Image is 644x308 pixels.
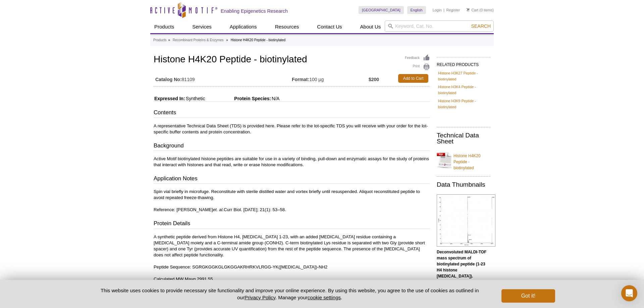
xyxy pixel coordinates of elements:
a: Add to Cart [398,74,428,83]
a: Feedback [405,54,430,62]
a: [GEOGRAPHIC_DATA] [359,6,404,14]
li: (0 items) [467,6,494,14]
a: About Us [356,20,385,33]
h2: Enabling Epigenetics Research [221,8,288,14]
strong: $200 [369,76,379,82]
img: econvoluted MALDI-TOF mass spectrum of biotinylated peptide (1-23 H4 histone amino acids). [437,194,495,247]
a: Cart [467,8,478,12]
img: Your Cart [467,8,470,11]
a: Privacy Policy [245,295,275,300]
a: Recombinant Proteins & Enzymes [173,37,224,43]
h3: Background [154,142,430,151]
a: Services [188,20,216,33]
span: Synthetic [185,96,205,101]
h2: RELATED PRODUCTS [437,57,490,69]
a: Applications [226,20,261,33]
p: Active Motif biotinylated histone peptides are suitable for use in a variety of binding, pull-dow... [154,156,430,168]
a: Print [405,63,430,71]
td: 100 µg [292,72,369,84]
h3: Contents [154,109,430,118]
p: A synthetic peptide derived from Histone H4, [MEDICAL_DATA] 1-23, with an added [MEDICAL_DATA] re... [154,234,430,294]
button: cookie settings [308,295,341,300]
h3: Protein Details [154,220,430,229]
span: N/A [271,96,279,101]
li: Histone H4K20 Peptide - biotinylated [231,38,285,42]
button: Search [469,23,493,29]
h2: Technical Data Sheet [437,132,490,144]
span: Search [471,23,491,29]
a: Histone H3K27 Peptide - biotinylated [438,70,489,82]
li: | [443,6,444,14]
a: Histone H3K9 Peptide - biotinylated [438,98,489,110]
p: (Click to enlarge and view details) [437,249,490,291]
a: Histone H3K4 Peptide - biotinylated [438,84,489,96]
li: » [226,38,228,42]
strong: Catalog No: [155,76,182,82]
a: Login [433,8,442,12]
p: Spin vial briefly in microfuge. Reconstitute with sterile distilled water and vortex briefly unti... [154,189,430,213]
p: A representative Technical Data Sheet (TDS) is provided here. Please refer to the lot-specific TD... [154,123,430,135]
input: Keyword, Cat. No. [385,20,494,32]
a: Contact Us [313,20,346,33]
h3: Application Notes [154,175,430,184]
h2: Data Thumbnails [437,182,490,188]
a: Histone H4K20 Peptide - biotinylated [437,149,490,171]
i: et. al. [213,207,224,212]
div: Open Intercom Messenger [621,285,637,301]
span: Expressed In: [154,96,185,101]
td: 81109 [154,72,292,84]
a: English [407,6,426,14]
p: This website uses cookies to provide necessary site functionality and improve your online experie... [89,287,490,301]
a: Products [153,37,166,43]
h1: Histone H4K20 Peptide - biotinylated [154,54,430,66]
a: Resources [271,20,303,33]
span: Protein Species: [206,96,271,101]
li: » [168,38,170,42]
a: Products [150,20,178,33]
strong: Format: [292,76,309,82]
b: Deconvoluted MALDI-TOF mass spectrum of biotinylated peptide (1-23 H4 histone [MEDICAL_DATA]). [437,250,486,279]
button: Got it! [501,289,555,303]
a: Register [446,8,460,12]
